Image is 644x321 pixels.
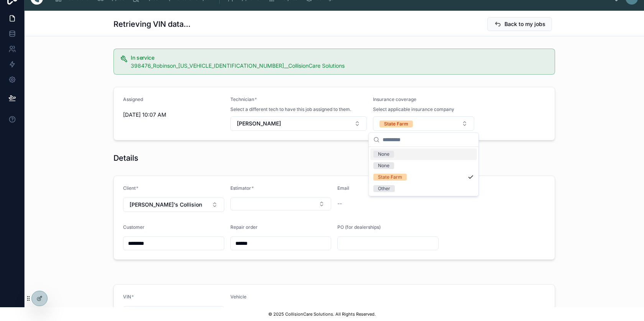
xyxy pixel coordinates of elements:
span: Client [123,185,136,191]
span: Vehicle [230,294,246,300]
span: [PERSON_NAME]'s Collision [130,201,202,209]
h5: In service [131,55,549,60]
span: Technician [230,96,254,102]
span: [PERSON_NAME] [237,120,281,127]
div: Suggestions [369,147,478,196]
div: State Farm [378,174,402,181]
span: Email [337,185,349,191]
span: Select a different tech to have this job assigned to them. [230,106,351,112]
button: Select Button [230,116,367,131]
div: State Farm [384,121,408,127]
button: Select Button [373,116,474,131]
span: Repair order [230,224,258,230]
span: VIN [123,294,131,300]
span: PO (for dealerships) [337,224,381,230]
span: 398476_Robinson_[US_VEHICLE_IDENTIFICATION_NUMBER]__CollisionCare Solutions [131,62,345,69]
button: Select Button [230,197,332,210]
span: Select applicable insurance company [373,106,454,112]
div: 398476_Robinson_SALAG2D40AA526626__CollisionCare Solutions [131,62,549,70]
div: Other [378,185,390,192]
span: Customer [123,224,145,230]
span: Back to my jobs [504,20,545,28]
span: Estimator [230,185,251,191]
button: Select Button [123,197,224,212]
button: Back to my jobs [487,17,552,31]
span: [DATE] 10:07 AM [123,111,224,119]
h1: Retrieving VIN data... [113,19,191,29]
div: None [378,162,389,169]
span: -- [337,200,342,207]
span: Insurance coverage [373,96,416,102]
span: Assigned [123,96,143,102]
div: None [378,151,389,158]
h1: Details [113,153,138,163]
